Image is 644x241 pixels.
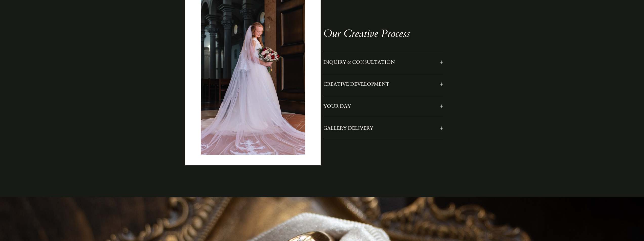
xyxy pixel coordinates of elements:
span: INQUIRY & CONSULTATION [323,59,440,65]
span: CREATIVE DEVELOPMENT [323,81,440,87]
button: YOUR DAY [323,95,443,117]
button: GALLERY DELIVERY [323,117,443,139]
span: YOUR DAY [323,103,440,109]
em: Our Creative Process [323,27,410,41]
button: INQUIRY & CONSULTATION [323,51,443,73]
span: GALLERY DELIVERY [323,125,440,132]
button: CREATIVE DEVELOPMENT [323,73,443,95]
